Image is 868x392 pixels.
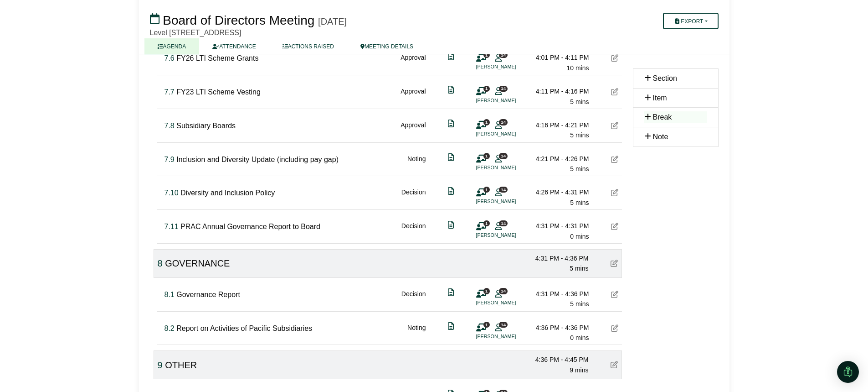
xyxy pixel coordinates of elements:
li: [PERSON_NAME] [476,198,544,205]
div: Open Intercom Messenger [837,361,859,383]
span: Item [653,94,667,102]
div: 4:36 PM - 4:36 PM [525,323,589,333]
span: Click to fine tune number [164,189,179,197]
span: Governance Report [176,291,240,298]
span: 1 [483,86,490,92]
span: Level [STREET_ADDRESS] [150,29,241,37]
span: Click to fine tune number [158,360,163,370]
div: 4:31 PM - 4:36 PM [525,289,589,299]
div: 4:31 PM - 4:36 PM [525,253,589,263]
div: Noting [407,154,426,174]
span: FY23 LTI Scheme Vesting [176,88,261,96]
span: 5 mins [570,165,589,172]
span: 14 [499,322,508,328]
div: Noting [407,323,426,343]
span: 10 mins [566,64,589,72]
span: OTHER [165,360,197,370]
span: GOVERNANCE [165,258,230,268]
span: 5 mins [570,265,588,272]
span: 9 mins [570,366,588,374]
span: PRAC Annual Governance Report to Board [180,223,320,230]
span: Break [653,113,672,121]
span: Diversity and Inclusion Policy [180,189,275,197]
span: 0 mins [570,233,589,240]
span: Report on Activities of Pacific Subsidiaries [176,324,312,332]
span: FY26 LTI Scheme Grants [176,54,258,62]
span: 14 [499,288,508,294]
span: 14 [499,86,508,92]
span: 0 mins [570,334,589,341]
div: Approval [401,52,426,73]
div: 4:36 PM - 4:45 PM [525,355,589,365]
span: 1 [483,220,490,226]
div: 4:26 PM - 4:31 PM [525,187,589,197]
li: [PERSON_NAME] [476,164,544,172]
span: Click to fine tune number [164,156,175,163]
div: 4:11 PM - 4:16 PM [525,86,589,96]
span: 14 [499,52,508,58]
a: MEETING DETAILS [347,38,426,54]
span: Click to fine tune number [164,223,179,230]
div: Approval [401,86,426,107]
span: 1 [483,187,490,193]
span: 1 [483,288,490,294]
span: Click to fine tune number [158,258,163,268]
div: Decision [401,187,426,208]
span: 5 mins [570,199,589,206]
span: Click to fine tune number [164,291,175,298]
span: 1 [483,322,490,328]
span: Note [653,133,668,141]
li: [PERSON_NAME] [476,299,544,307]
span: 14 [499,220,508,226]
a: ACTIONS RAISED [269,38,347,54]
li: [PERSON_NAME] [476,63,544,71]
li: [PERSON_NAME] [476,97,544,105]
span: 5 mins [570,300,589,308]
div: [DATE] [318,16,347,27]
button: Export [663,13,718,29]
div: 4:01 PM - 4:11 PM [525,52,589,63]
span: 14 [499,153,508,159]
div: Decision [401,221,426,241]
span: Section [653,74,677,82]
span: 1 [483,119,490,125]
div: 4:16 PM - 4:21 PM [525,120,589,130]
li: [PERSON_NAME] [476,231,544,239]
a: ATTENDANCE [199,38,269,54]
span: Click to fine tune number [164,122,175,130]
div: 4:21 PM - 4:26 PM [525,154,589,164]
span: 1 [483,153,490,159]
span: 5 mins [570,98,589,105]
div: Approval [401,120,426,141]
span: Click to fine tune number [164,88,175,96]
a: AGENDA [144,38,200,54]
span: Click to fine tune number [164,54,175,62]
li: [PERSON_NAME] [476,333,544,340]
li: [PERSON_NAME] [476,130,544,138]
span: 5 mins [570,131,589,139]
span: 1 [483,52,490,58]
div: 4:31 PM - 4:31 PM [525,221,589,231]
div: Decision [401,289,426,309]
span: 14 [499,187,508,193]
span: Subsidiary Boards [176,122,236,130]
span: 14 [499,119,508,125]
span: Board of Directors Meeting [163,13,314,27]
span: Inclusion and Diversity Update (including pay gap) [176,156,339,163]
span: Click to fine tune number [164,324,175,332]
